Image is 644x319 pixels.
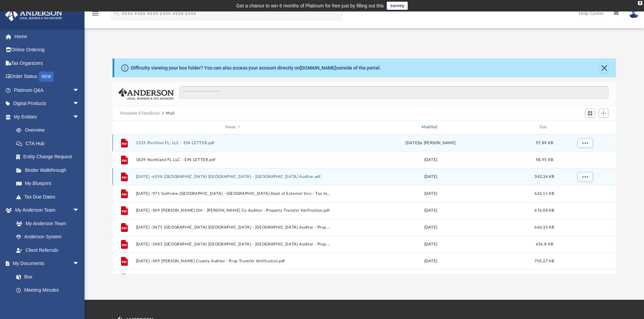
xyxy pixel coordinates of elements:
[5,204,86,217] a: My Anderson Teamarrow_drop_down
[333,258,528,264] div: [DATE]
[599,63,609,73] button: Close
[236,2,384,10] div: Get a chance to win 6 months of Platinum for free just by filling out this
[113,9,120,17] i: search
[9,124,90,137] a: Overview
[333,207,528,213] div: [DATE]
[9,163,90,177] a: Binder Walkthrough
[166,110,175,116] button: Mail
[387,2,408,10] a: survey
[131,64,381,72] div: Difficulty viewing your box folder? You can also access your account directly on outside of the p...
[136,259,330,263] button: [DATE] -509 [PERSON_NAME] County Auditor - Prop Transfer Verification.pdf
[136,225,330,230] button: [DATE] -3475 [GEOGRAPHIC_DATA] [GEOGRAPHIC_DATA] - [GEOGRAPHIC_DATA] Auditor - Prop Transfer Veri...
[73,83,86,97] span: arrow_drop_down
[536,242,553,246] span: 656.8 KB
[91,9,99,18] i: menu
[9,190,90,204] a: Tax Due Dates
[300,65,336,71] a: [DOMAIN_NAME]
[3,8,64,21] img: Anderson Advisors Platinum Portal
[333,124,528,130] div: Modified
[577,138,593,148] button: More options
[5,257,86,270] a: My Documentsarrow_drop_down
[333,140,528,146] div: [DATE] by [PERSON_NAME]
[534,208,554,212] span: 676.08 KB
[5,43,90,57] a: Online Ordering
[136,175,330,179] button: [DATE] -6398 [GEOGRAPHIC_DATA] [GEOGRAPHIC_DATA] - [GEOGRAPHIC_DATA] Auditor.pdf
[136,158,330,162] button: 1829 Northland FL LLC - EIN LETTER.pdf
[9,217,83,230] a: My Anderson Team
[629,8,639,18] img: User Pic
[333,174,528,180] div: [DATE]
[585,108,595,118] button: Switch to Grid View
[135,124,330,130] div: Name
[73,97,86,111] span: arrow_drop_down
[577,171,593,182] button: More options
[9,230,86,244] a: Anderson System
[136,242,330,246] button: [DATE] -3485 [GEOGRAPHIC_DATA] [GEOGRAPHIC_DATA] - [GEOGRAPHIC_DATA] Auditor - Prop Transfer Veri...
[136,141,330,145] button: 1325 Pavillion FL, LLC - EIN LETTER.pdf
[536,158,553,161] span: 98.95 KB
[136,208,330,213] button: [DATE] -509 [PERSON_NAME] OH - [PERSON_NAME] Co Auditor - Property Transfer Verification.pdf
[136,191,330,196] button: [DATE] -971 Golfview [GEOGRAPHIC_DATA] - [GEOGRAPHIC_DATA] Dept of External Srvc - Tax Incentive-...
[120,110,160,116] button: Viewable-ClientDocs
[333,241,528,247] div: [DATE]
[9,137,90,150] a: CTA Hub
[9,243,86,257] a: Client Referrals
[638,1,642,5] div: close
[5,30,90,43] a: Home
[180,86,609,99] input: Search files and folders
[91,13,99,18] a: menu
[5,56,90,70] a: Tax Organizers
[599,108,609,118] button: Add
[39,72,54,82] div: NEW
[534,259,554,263] span: 705.27 KB
[5,70,90,84] a: Order StatusNEW
[113,134,616,274] div: grid
[534,225,554,229] span: 666.35 KB
[561,124,608,130] div: id
[531,124,558,130] div: Size
[333,157,528,163] div: [DATE]
[73,257,86,271] span: arrow_drop_down
[116,124,133,130] div: id
[9,177,86,190] a: My Blueprint
[5,110,90,124] a: My Entitiesarrow_drop_down
[9,150,90,164] a: Entity Change Request
[9,284,86,297] a: Meeting Minutes
[536,141,553,144] span: 97.89 KB
[73,110,86,124] span: arrow_drop_down
[333,190,528,196] div: [DATE]
[534,191,554,195] span: 626.11 KB
[73,204,86,217] span: arrow_drop_down
[9,270,83,284] a: Box
[534,175,554,178] span: 342.34 KB
[333,224,528,230] div: [DATE]
[5,97,90,110] a: Digital Productsarrow_drop_down
[5,83,90,97] a: Platinum Q&Aarrow_drop_down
